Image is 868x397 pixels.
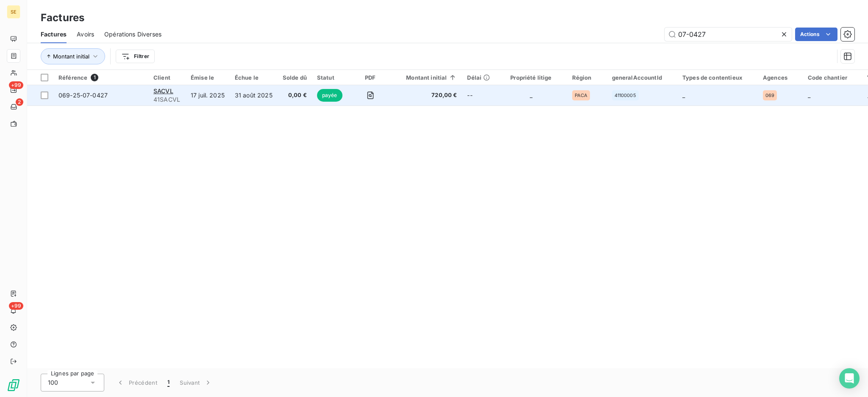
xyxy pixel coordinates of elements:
div: Types de contentieux [682,74,753,81]
button: 1 [162,374,175,391]
span: _ [682,92,685,99]
span: 720,00 € [396,91,457,100]
div: Propriété litige [500,74,562,81]
h3: Factures [41,10,84,25]
button: Précédent [111,374,162,391]
span: 41SACVL [153,95,181,104]
span: _ [530,92,532,99]
span: Opérations Diverses [104,30,161,39]
span: _ [808,92,810,99]
td: 31 août 2025 [230,85,278,105]
span: 0,00 € [283,91,307,100]
span: Montant initial [53,53,89,60]
span: 100 [48,378,58,387]
span: SACVL [153,87,173,94]
span: 2 [16,98,23,106]
span: PACA [575,93,588,98]
div: generalAccountId [612,74,672,81]
span: 069 [765,93,774,98]
span: Référence [58,74,87,81]
div: Open Intercom Messenger [839,368,860,389]
div: PDF [355,74,386,81]
span: Factures [41,30,67,39]
div: Code chantier [808,74,857,81]
span: 069-25-07-0427 [58,92,108,99]
span: 1 [167,378,170,387]
div: Échue le [235,74,273,81]
span: 1 [91,74,98,81]
td: -- [462,85,495,105]
img: Logo LeanPay [7,378,20,392]
input: Rechercher [665,28,792,41]
div: Agences [763,74,798,81]
div: Émise le [191,74,225,81]
span: 41100005 [615,93,636,98]
div: Solde dû [283,74,307,81]
button: Montant initial [41,48,105,64]
button: Filtrer [116,50,155,63]
div: SE [7,5,20,19]
span: +99 [9,302,23,310]
span: +99 [9,81,23,89]
div: Client [153,74,181,81]
td: 17 juil. 2025 [186,85,230,105]
span: Avoirs [77,30,94,39]
button: Actions [795,28,837,41]
div: Région [572,74,602,81]
div: Montant initial [396,74,457,81]
div: Délai [467,74,490,81]
div: Statut [317,74,345,81]
span: payée [317,89,342,102]
button: Suivant [175,374,217,391]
